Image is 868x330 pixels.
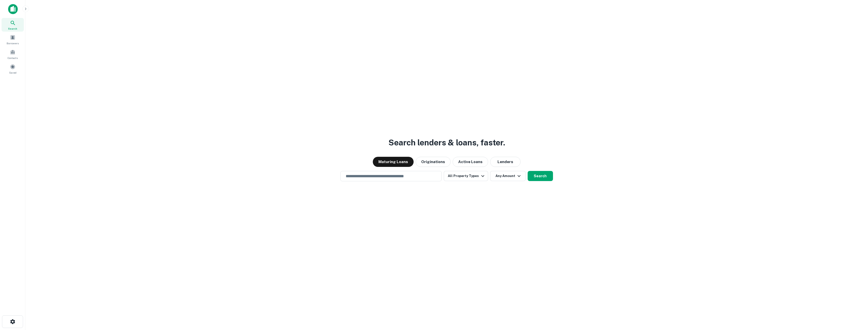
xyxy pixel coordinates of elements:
[444,171,488,181] button: All Property Types
[2,18,24,32] a: Search
[490,171,526,181] button: Any Amount
[2,62,24,76] a: Saved
[2,47,24,61] a: Contacts
[389,137,505,149] h3: Search lenders & loans, faster.
[9,71,16,75] span: Saved
[843,290,868,314] iframe: Chat Widget
[7,41,19,45] span: Borrowers
[490,157,521,167] button: Lenders
[8,56,18,60] span: Contacts
[453,157,488,167] button: Active Loans
[2,33,24,46] a: Borrowers
[528,171,553,181] button: Search
[416,157,451,167] button: Originations
[373,157,414,167] button: Maturing Loans
[8,27,17,31] span: Search
[8,4,18,14] img: capitalize-icon.png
